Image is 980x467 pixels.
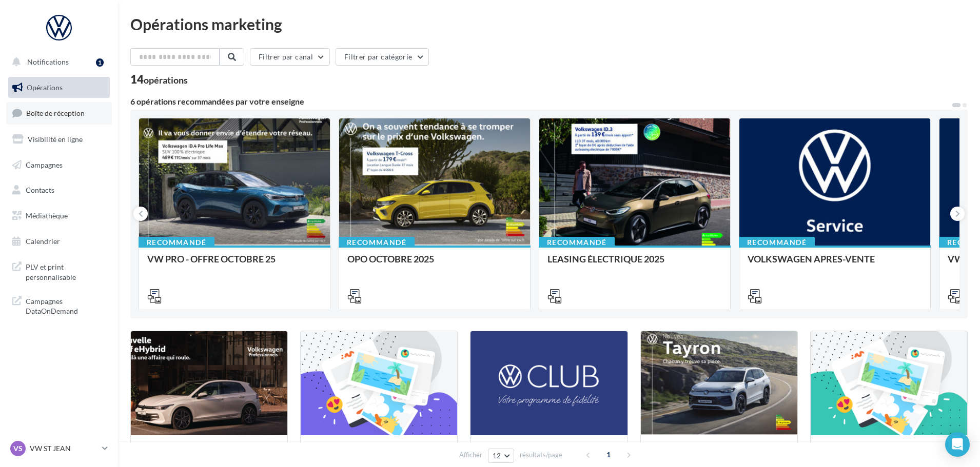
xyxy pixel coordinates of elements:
span: Visibilité en ligne [28,135,83,144]
div: Recommandé [539,237,615,248]
div: VOLKSWAGEN APRES-VENTE [748,254,922,274]
div: Recommandé [139,237,214,248]
span: 12 [493,452,501,460]
span: Campagnes DataOnDemand [26,294,106,316]
a: Campagnes DataOnDemand [6,290,112,320]
div: LEASING ÉLECTRIQUE 2025 [547,254,722,274]
span: Afficher [459,450,482,460]
span: 1 [600,446,617,463]
p: VW ST JEAN [30,443,98,454]
a: Calendrier [6,231,112,252]
a: Contacts [6,179,112,201]
div: Open Intercom Messenger [945,432,970,457]
span: Opérations [27,83,63,92]
span: Campagnes [26,160,63,169]
span: VS [13,443,23,454]
div: Recommandé [339,237,415,248]
span: résultats/page [520,450,562,460]
a: VS VW ST JEAN [8,439,110,458]
a: Médiathèque [6,205,112,227]
button: Notifications 1 [6,51,108,73]
div: 14 [130,74,188,85]
a: Campagnes [6,154,112,176]
a: Opérations [6,77,112,98]
a: Boîte de réception [6,102,112,124]
span: Notifications [27,57,69,66]
a: PLV et print personnalisable [6,256,112,286]
span: PLV et print personnalisable [26,260,106,282]
div: 1 [96,58,104,67]
button: 12 [488,449,514,463]
button: Filtrer par catégorie [336,48,429,66]
span: Boîte de réception [26,109,85,117]
div: Recommandé [739,237,815,248]
span: Contacts [26,186,54,194]
div: VW PRO - OFFRE OCTOBRE 25 [147,254,322,274]
a: Visibilité en ligne [6,129,112,150]
div: OPO OCTOBRE 2025 [347,254,522,274]
div: 6 opérations recommandées par votre enseigne [130,97,951,106]
span: Médiathèque [26,211,68,220]
button: Filtrer par canal [250,48,330,66]
span: Calendrier [26,237,60,246]
div: Opérations marketing [130,16,968,32]
div: opérations [144,75,188,85]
